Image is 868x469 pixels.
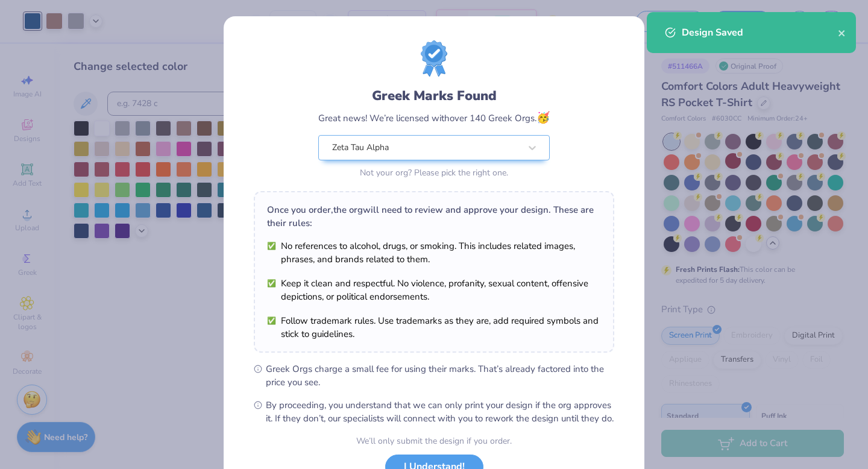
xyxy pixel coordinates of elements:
[266,362,614,389] span: Greek Orgs charge a small fee for using their marks. That’s already factored into the price you see.
[318,166,550,179] div: Not your org? Please pick the right one.
[838,25,846,40] button: close
[536,110,550,125] span: 🥳
[318,110,550,126] div: Great news! We’re licensed with over 140 Greek Orgs.
[266,398,614,425] span: By proceeding, you understand that we can only print your design if the org approves it. If they ...
[318,86,550,105] div: Greek Marks Found
[421,40,447,77] img: license-marks-badge.png
[682,25,838,40] div: Design Saved
[267,239,601,266] li: No references to alcohol, drugs, or smoking. This includes related images, phrases, and brands re...
[267,314,601,341] li: Follow trademark rules. Use trademarks as they are, add required symbols and stick to guidelines.
[267,203,601,230] div: Once you order, the org will need to review and approve your design. These are their rules:
[356,435,512,447] div: We’ll only submit the design if you order.
[267,277,601,303] li: Keep it clean and respectful. No violence, profanity, sexual content, offensive depictions, or po...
